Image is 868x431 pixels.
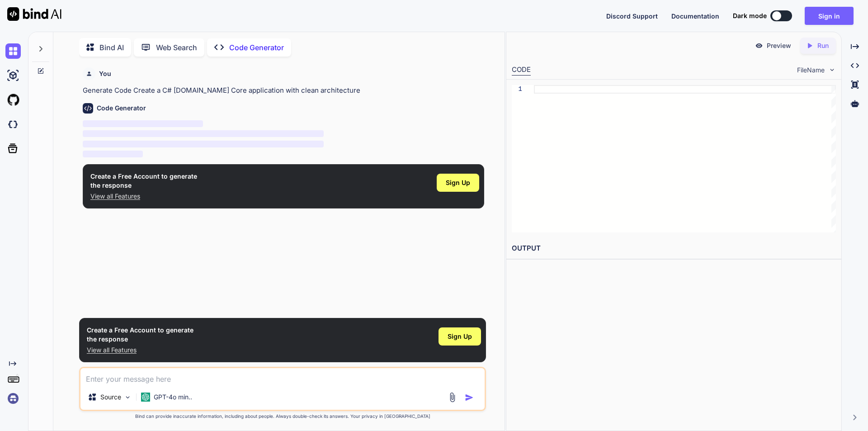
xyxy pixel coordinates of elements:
[512,85,522,94] div: 1
[87,346,193,355] p: View all Features
[156,42,197,53] p: Web Search
[506,238,841,259] h2: OUTPUT
[83,120,203,127] span: ‌
[90,172,197,190] h1: Create a Free Account to generate the response
[87,326,193,344] h1: Create a Free Account to generate the response
[100,393,121,402] p: Source
[512,65,531,76] div: CODE
[767,41,791,50] p: Preview
[606,11,658,21] button: Discord Support
[79,413,486,420] p: Bind can provide inaccurate information, including about people. Always double-check its answers....
[671,12,719,20] span: Documentation
[5,92,21,108] img: githubLight
[99,42,124,53] p: Bind AI
[797,66,825,75] span: FileName
[83,141,324,147] span: ‌
[817,41,829,50] p: Run
[124,393,132,401] img: Pick Models
[465,393,474,402] img: icon
[5,43,21,59] img: chat
[90,192,197,201] p: View all Features
[83,85,484,96] p: Generate Code Create a C# [DOMAIN_NAME] Core application with clean architecture
[447,392,458,403] img: attachment
[97,104,146,113] h6: Code Generator
[83,151,143,157] span: ‌
[755,42,763,50] img: preview
[99,69,111,78] h6: You
[671,11,719,21] button: Documentation
[83,130,324,137] span: ‌
[5,391,21,406] img: signin
[733,11,767,20] span: Dark mode
[141,393,150,402] img: GPT-4o mini
[154,393,192,402] p: GPT-4o min..
[5,117,21,132] img: darkCloudIdeIcon
[448,332,472,341] span: Sign Up
[606,12,658,20] span: Discord Support
[805,7,854,25] button: Sign in
[7,7,61,21] img: Bind AI
[828,66,836,74] img: chevron down
[446,178,470,187] span: Sign Up
[229,42,284,53] p: Code Generator
[5,68,21,83] img: ai-studio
